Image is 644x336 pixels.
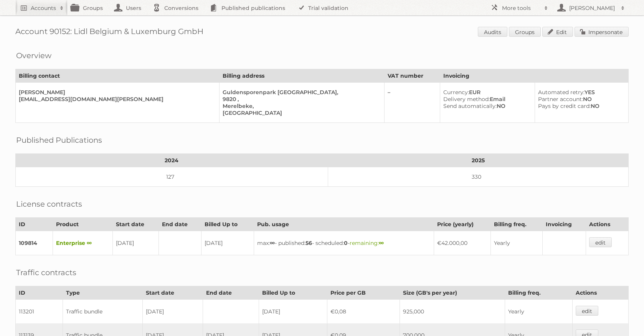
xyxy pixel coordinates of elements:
td: Yearly [505,300,573,324]
th: 2025 [328,154,628,167]
th: Billing contact [16,69,220,83]
a: Impersonate [575,27,629,37]
th: ID [16,218,53,231]
th: Billed Up to [201,218,254,231]
span: remaining: [350,240,384,246]
th: Price (yearly) [434,218,491,231]
th: Product [53,218,112,231]
td: max: - published: - scheduled: - [254,231,434,255]
th: Type [63,286,142,300]
td: [DATE] [112,231,159,255]
th: VAT number [384,69,440,83]
strong: 56 [305,240,312,246]
th: Billed Up to [259,286,327,300]
td: Enterprise ∞ [53,231,112,255]
h2: Published Publications [16,134,102,146]
h2: Overview [16,50,51,61]
th: Price per GB [327,286,400,300]
td: 109814 [16,231,53,255]
td: [DATE] [142,300,203,324]
span: Partner account: [538,96,583,103]
span: Send automatically: [443,103,497,109]
h2: Traffic contracts [16,267,76,278]
div: Email [443,96,528,103]
th: Billing freq. [491,218,543,231]
a: edit [576,306,598,316]
div: NO [538,96,622,103]
h2: License contracts [16,198,82,210]
div: Merelbeke, [223,103,378,109]
a: Edit [542,27,573,37]
div: Guldensporenpark [GEOGRAPHIC_DATA], [223,89,378,96]
span: Currency: [443,89,469,96]
h1: Account 90152: Lidl Belgium & Luxemburg GmbH [15,27,629,38]
th: End date [203,286,259,300]
div: [GEOGRAPHIC_DATA] [223,109,378,116]
th: Billing freq. [505,286,573,300]
strong: ∞ [379,240,384,246]
th: Billing address [219,69,384,83]
th: Start date [142,286,203,300]
th: 2024 [16,154,328,167]
td: – [384,83,440,123]
div: 9820 , [223,96,378,103]
td: 330 [328,167,628,187]
div: NO [538,103,622,109]
strong: 0 [344,240,348,246]
span: Pays by credit card: [538,103,591,109]
th: Actions [573,286,629,300]
h2: [PERSON_NAME] [567,4,617,12]
th: ID [16,286,63,300]
div: YES [538,89,622,96]
td: [DATE] [259,300,327,324]
div: EUR [443,89,528,96]
span: Automated retry: [538,89,585,96]
td: 925,000 [400,300,505,324]
td: 113201 [16,300,63,324]
th: Invoicing [440,69,629,83]
h2: More tools [502,4,540,12]
span: Delivery method: [443,96,490,103]
td: Traffic bundle [63,300,142,324]
div: NO [443,103,528,109]
td: €0,08 [327,300,400,324]
td: 127 [16,167,328,187]
th: Pub. usage [254,218,434,231]
div: [PERSON_NAME] [19,89,213,96]
td: Yearly [491,231,543,255]
td: [DATE] [201,231,254,255]
th: End date [159,218,201,231]
a: Audits [478,27,507,37]
td: €42.000,00 [434,231,491,255]
th: Size (GB's per year) [400,286,505,300]
th: Start date [112,218,159,231]
th: Invoicing [543,218,586,231]
strong: ∞ [270,240,275,246]
a: edit [589,237,612,247]
a: Groups [509,27,541,37]
h2: Accounts [31,4,56,12]
div: [EMAIL_ADDRESS][DOMAIN_NAME][PERSON_NAME] [19,96,213,103]
th: Actions [586,218,628,231]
